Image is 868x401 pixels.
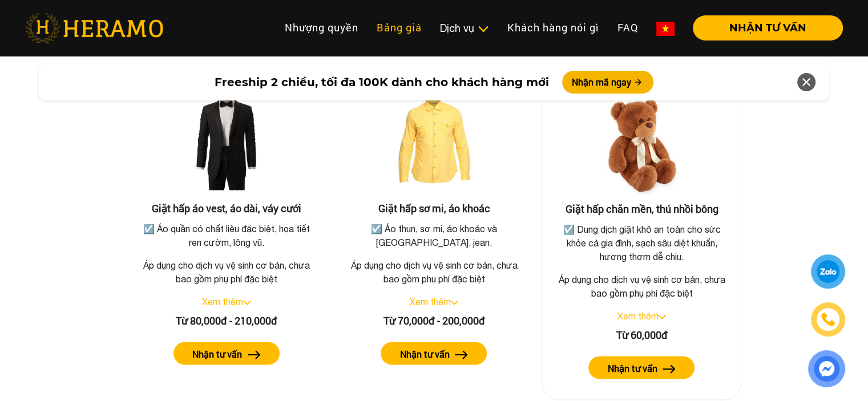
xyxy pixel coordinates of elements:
a: NHẬN TƯ VẤN [684,23,843,33]
a: Xem thêm [202,296,243,306]
a: Nhận tư vấn arrow [136,342,317,364]
img: arrow_down.svg [243,300,251,305]
img: arrow [248,350,261,359]
h3: Giặt hấp chăn mền, thú nhồi bông [551,202,732,215]
img: heramo-logo.png [25,13,163,43]
img: phone-icon [822,313,834,326]
img: subToggleIcon [477,23,489,35]
p: ☑️ Dung dịch giặt khô an toàn cho sức khỏe cả gia đình, sạch sâu diệt khuẩn, hương thơm dễ chịu. [554,222,729,263]
p: ☑️ Áo quần có chất liệu đặc biệt, họa tiết ren cườm, lông vũ. [138,221,315,249]
img: arrow_down.svg [450,300,458,305]
div: Từ 80,000đ - 210,000đ [136,313,317,328]
a: Nhận tư vấn arrow [551,356,732,379]
a: Nhượng quyền [276,15,368,40]
a: Xem thêm [409,296,450,306]
a: Bảng giá [368,15,431,40]
img: vn-flag.png [656,22,675,36]
button: Nhận tư vấn [173,342,280,364]
img: Giặt hấp sơ mi, áo khoác [377,88,491,202]
label: Nhận tư vấn [192,347,242,361]
div: Từ 60,000đ [551,327,732,342]
div: Từ 70,000đ - 200,000đ [344,313,525,328]
img: arrow [663,364,676,373]
img: arrow [455,350,468,359]
button: Nhận tư vấn [588,356,695,379]
a: Nhận tư vấn arrow [344,342,525,364]
img: Giặt hấp áo vest, áo dài, váy cưới [169,88,284,202]
a: FAQ [608,15,647,40]
label: Nhận tư vấn [607,361,657,375]
div: Dịch vụ [440,21,489,36]
button: Nhận mã ngay [562,71,653,94]
p: Áp dụng cho dịch vụ vệ sinh cơ bản, chưa bao gồm phụ phí đặc biệt [344,258,525,285]
h3: Giặt hấp sơ mi, áo khoác [344,202,525,214]
p: Áp dụng cho dịch vụ vệ sinh cơ bản, chưa bao gồm phụ phí đặc biệt [136,258,317,285]
img: arrow_down.svg [658,314,666,319]
a: phone-icon [813,304,843,335]
p: ☑️ Áo thun, sơ mi, áo khoác và [GEOGRAPHIC_DATA], jean. [346,221,523,249]
img: Giặt hấp chăn mền, thú nhồi bông [584,88,699,202]
label: Nhận tư vấn [399,347,449,361]
p: Áp dụng cho dịch vụ vệ sinh cơ bản, chưa bao gồm phụ phí đặc biệt [551,272,732,299]
a: Khách hàng nói gì [498,15,608,40]
button: NHẬN TƯ VẤN [693,15,843,40]
h3: Giặt hấp áo vest, áo dài, váy cưới [136,202,317,214]
a: Xem thêm [617,310,658,321]
span: Freeship 2 chiều, tối đa 100K dành cho khách hàng mới [214,74,548,91]
button: Nhận tư vấn [381,342,487,364]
